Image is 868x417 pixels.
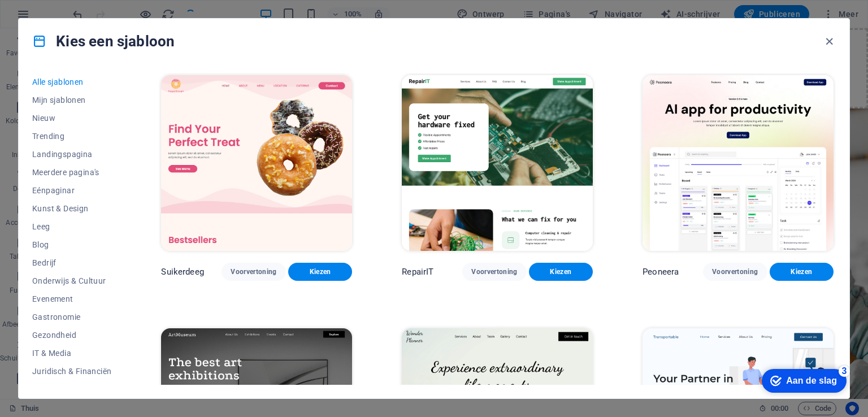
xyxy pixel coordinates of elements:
[32,344,111,362] button: IT & Media
[643,75,834,251] img: Peoneera
[550,268,571,276] font: Kiezen
[336,53,411,61] font: Elementen toevoegen
[32,272,111,290] button: Onderwijs & Cultuur
[32,91,111,109] button: Mijn sjablonen
[7,6,92,29] div: Aan de slag 3 items resterend, 40% voltooid
[32,199,111,218] button: Kunst & Design
[32,218,111,236] button: Leeg
[32,77,84,86] font: Alle sjablonen
[32,109,111,127] button: Nieuw
[32,204,89,213] font: Kunst & Design
[32,308,111,326] button: Gastronomie
[231,268,276,276] font: Voorvertoning
[32,312,80,322] font: Gastronomie
[32,331,76,340] font: Gezondheid
[32,114,55,123] font: Nieuw
[32,294,73,303] font: Evenement
[462,263,526,281] button: Voorvertoning
[32,258,57,267] font: Bedrijf
[32,132,64,141] font: Trending
[770,263,834,281] button: Kiezen
[529,263,593,281] button: Kiezen
[32,145,111,163] button: Landingspagina
[402,267,433,277] font: RepairIT
[791,268,812,276] font: Kiezen
[31,12,82,22] font: Aan de slag
[32,127,111,145] button: Trending
[32,73,111,91] button: Alle sjablonen
[32,168,99,177] font: Meerdere pagina's
[425,53,487,61] font: Klembord plakken
[310,268,331,276] font: Kiezen
[161,267,203,277] font: Suikerdeeg
[32,186,75,195] font: Eénpaginar
[161,75,352,251] img: Suikerdeeg
[32,367,111,376] font: Juridisch & Financiën
[402,75,593,251] img: RepairIT
[32,380,111,398] button: Non-profit
[643,267,679,277] font: Peoneera
[32,326,111,344] button: Gezondheid
[32,276,106,285] font: Onderwijs & Cultuur
[222,263,285,281] button: Voorvertoning
[32,181,111,199] button: Eénpaginar
[471,268,517,276] font: Voorvertoning
[32,240,49,249] font: Blog
[32,236,111,254] button: Blog
[32,163,111,181] button: Meerdere pagina's
[32,290,111,308] button: Evenement
[32,362,111,380] button: Juridisch & Financiën
[32,95,86,105] font: Mijn sjablonen
[32,150,93,159] font: Landingspagina
[703,263,767,281] button: Voorvertoning
[32,222,50,231] font: Leeg
[87,3,92,12] font: 3
[712,268,758,276] font: Voorvertoning
[56,33,175,50] font: Kies een sjabloon
[32,349,71,358] font: IT & Media
[288,263,352,281] button: Kiezen
[32,254,111,272] button: Bedrijf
